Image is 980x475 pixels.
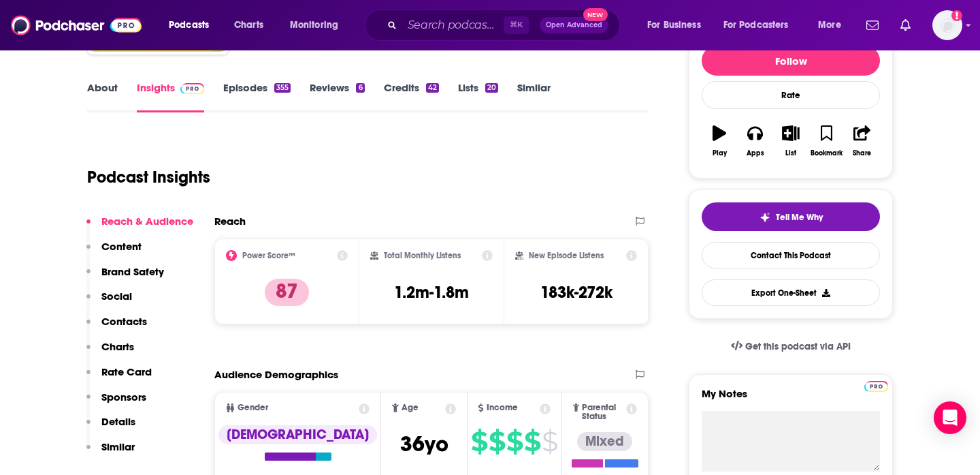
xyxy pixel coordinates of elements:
a: Show notifications dropdown [895,14,916,37]
div: 20 [485,83,498,93]
h3: 183k-272k [540,282,612,303]
button: Details [86,415,135,440]
button: Content [86,240,142,265]
div: Search podcasts, credits, & more... [378,10,633,41]
a: Charts [225,14,272,36]
p: Rate Card [101,365,152,378]
span: Parental Status [582,403,623,421]
button: Share [845,117,880,166]
button: Export One-Sheet [702,279,880,306]
p: Reach & Audience [101,215,193,228]
img: Podchaser - Follow, Share and Rate Podcasts [11,12,142,38]
a: Lists20 [458,81,498,112]
span: $ [489,431,505,453]
span: Logged in as TrevorC [932,10,962,40]
div: Share [853,149,871,157]
div: Open Intercom Messenger [934,401,966,434]
span: Tell Me Why [776,212,823,223]
div: [DEMOGRAPHIC_DATA] [218,425,377,444]
span: $ [524,431,540,453]
a: Similar [517,81,551,112]
button: Show profile menu [932,10,962,40]
h2: New Episode Listens [529,251,604,260]
p: Sponsors [101,390,146,403]
button: Play [702,117,737,166]
a: Get this podcast via API [720,330,862,363]
div: Rate [702,81,880,109]
span: $ [506,431,523,453]
div: 355 [274,83,291,93]
button: Contacts [86,315,147,340]
span: Gender [238,403,268,412]
p: Brand Safety [101,265,164,278]
button: Reach & Audience [86,215,193,240]
div: Bookmark [811,149,843,157]
p: Content [101,240,142,253]
div: 42 [426,83,439,93]
button: Similar [86,440,135,465]
p: Details [101,415,135,428]
button: Follow [702,46,880,76]
span: Charts [234,16,263,35]
a: Episodes355 [223,81,291,112]
a: Reviews6 [310,81,364,112]
h2: Reach [214,215,246,228]
div: List [785,149,796,157]
span: Age [402,403,419,412]
p: Social [101,290,132,303]
p: Similar [101,440,135,453]
button: Apps [737,117,772,166]
div: Mixed [577,432,632,451]
button: Rate Card [86,365,152,390]
div: 6 [356,83,364,93]
img: tell me why sparkle [759,212,770,223]
button: open menu [638,14,718,36]
img: Podchaser Pro [864,381,888,392]
input: Search podcasts, credits, & more... [402,14,504,36]
label: My Notes [702,387,880,411]
button: open menu [715,14,808,36]
p: 87 [265,279,309,306]
h2: Audience Demographics [214,368,338,381]
a: InsightsPodchaser Pro [137,81,204,112]
button: open menu [280,14,356,36]
h1: Podcast Insights [87,167,210,187]
span: More [818,16,841,35]
a: Contact This Podcast [702,242,880,269]
button: List [773,117,808,166]
span: For Podcasters [723,16,789,35]
span: 36 yo [400,431,448,457]
span: Income [487,403,518,412]
span: Get this podcast via API [745,341,851,352]
button: Bookmark [808,117,844,166]
a: Credits42 [384,81,439,112]
svg: Add a profile image [951,10,962,21]
span: $ [542,431,557,453]
a: Pro website [864,379,888,392]
span: For Business [647,16,701,35]
button: Sponsors [86,390,146,416]
h2: Power Score™ [242,251,295,260]
span: Podcasts [169,16,209,35]
div: Play [713,149,727,157]
h2: Total Monthly Listens [384,251,461,260]
button: Charts [86,340,134,365]
span: Monitoring [290,16,338,35]
button: tell me why sparkleTell Me Why [702,202,880,231]
p: Charts [101,340,134,353]
button: Open AdvancedNew [540,17,608,33]
p: Contacts [101,315,147,328]
a: About [87,81,118,112]
a: Show notifications dropdown [861,14,884,37]
button: open menu [159,14,227,36]
div: Apps [747,149,764,157]
span: ⌘ K [504,16,529,34]
span: $ [471,431,487,453]
button: Brand Safety [86,265,164,290]
button: open menu [808,14,858,36]
span: New [583,8,608,21]
button: Social [86,290,132,315]
span: Open Advanced [546,22,602,29]
img: Podchaser Pro [180,83,204,94]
